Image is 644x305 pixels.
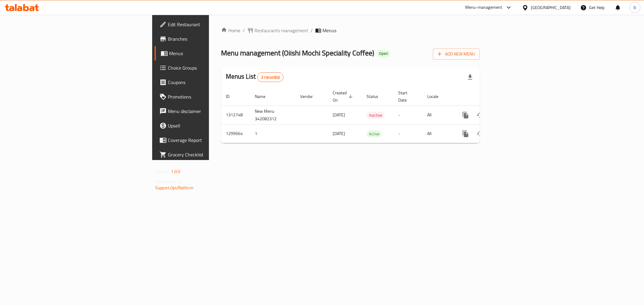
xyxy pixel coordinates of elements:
div: Menu-management [465,4,502,11]
span: Start Date [398,89,415,104]
a: Upsell [155,118,260,133]
a: Menu disclaimer [155,104,260,118]
span: Created On [333,89,354,104]
td: - [393,105,422,124]
span: Promotions [168,93,255,100]
td: All [422,124,453,143]
a: Coupons [155,75,260,90]
span: Menu disclaimer [168,108,255,115]
span: [DATE] [333,111,345,119]
span: 2 record(s) [258,74,283,80]
span: Active [367,130,382,137]
th: Actions [453,87,521,106]
td: 1 [250,124,295,143]
span: B [633,4,636,11]
a: Menus [155,46,260,61]
span: Edit Restaurant [168,21,255,28]
span: Grocery Checklist [168,151,255,158]
span: Upsell [168,122,255,129]
a: Grocery Checklist [155,147,260,162]
td: - [393,124,422,143]
span: Choice Groups [168,64,255,71]
span: Version: [155,168,170,175]
button: Change Status [473,108,487,122]
span: Vendor [300,93,321,100]
div: Active [367,130,382,137]
span: Restaurants management [255,27,308,34]
span: Open [376,51,390,56]
span: 1.0.0 [171,168,180,175]
a: Support.OpsPlatform [155,184,194,192]
span: Locale [427,93,446,100]
nav: breadcrumb [221,27,480,34]
span: Coupons [168,79,255,86]
td: All [422,105,453,124]
button: more [458,108,473,122]
span: ID [226,93,237,100]
div: Open [376,50,390,57]
span: Inactive [367,112,385,119]
span: Get support on: [155,178,183,186]
span: Name [255,93,273,100]
a: Restaurants management [247,27,308,34]
a: Coverage Report [155,133,260,147]
span: Menus [322,27,336,34]
a: Branches [155,32,260,46]
span: Add New Menu [438,50,475,58]
h2: Menus List [226,72,284,82]
span: [DATE] [333,130,345,137]
table: enhanced table [221,87,521,143]
span: Status [367,93,386,100]
a: Promotions [155,90,260,104]
div: Total records count [257,72,284,82]
button: more [458,127,473,141]
td: New Menu 342082312 [250,105,295,124]
span: Menu management ( Oiishi Mochi Speciality Coffee ) [221,46,374,60]
li: / [311,27,313,34]
div: Export file [463,70,477,84]
a: Edit Restaurant [155,17,260,32]
button: Add New Menu [433,49,480,60]
span: Coverage Report [168,137,255,144]
button: Change Status [473,127,487,141]
a: Choice Groups [155,61,260,75]
div: [GEOGRAPHIC_DATA] [531,4,571,11]
span: Menus [169,50,255,57]
span: Branches [168,35,255,42]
